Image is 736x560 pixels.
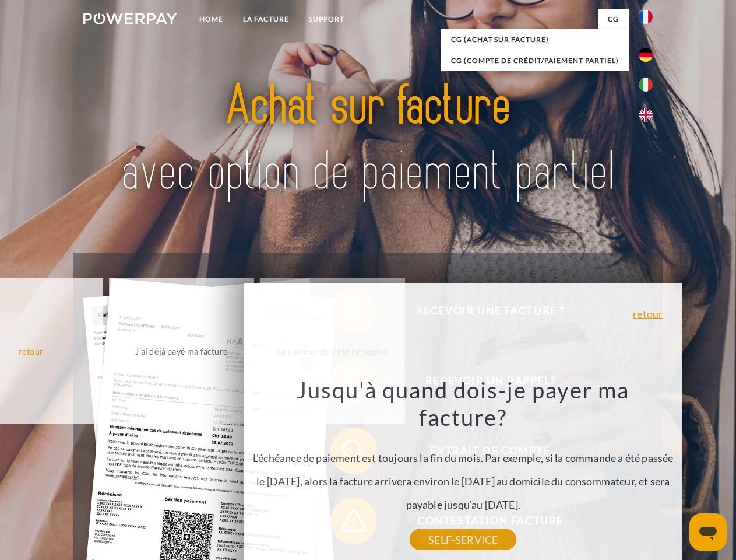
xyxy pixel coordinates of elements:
iframe: Bouton de lancement de la fenêtre de messagerie [689,513,727,551]
a: CG [598,9,629,30]
a: Home [189,9,233,30]
a: LA FACTURE [233,9,299,30]
img: fr [639,10,653,24]
a: CG (Compte de crédit/paiement partiel) [441,50,629,71]
img: logo-powerpay-white.svg [83,13,177,24]
a: CG (achat sur facture) [441,29,629,50]
img: title-powerpay_fr.svg [111,56,625,223]
h3: Jusqu'à quand dois-je payer ma facture? [251,376,676,432]
a: SELF-SERVICE [410,529,516,550]
div: L'échéance de paiement est toujours la fin du mois. Par exemple, si la commande a été passée le [... [251,376,676,540]
img: en [639,108,653,122]
img: it [639,78,653,92]
a: retour [633,309,663,319]
img: de [639,48,653,62]
a: Support [299,9,354,30]
div: J'ai déjà payé ma facture [116,343,247,359]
